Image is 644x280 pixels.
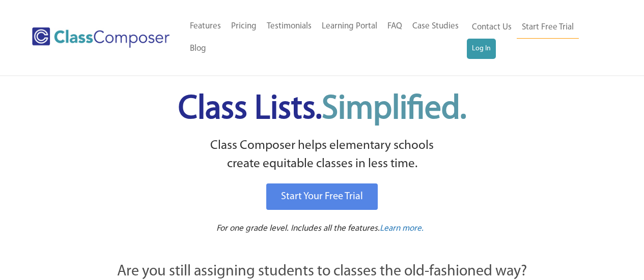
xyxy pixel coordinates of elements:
[226,15,262,38] a: Pricing
[382,15,407,38] a: FAQ
[178,93,466,126] span: Class Lists.
[61,137,583,174] p: Class Composer helps elementary schools create equitable classes in less time.
[517,16,579,39] a: Start Free Trial
[322,93,466,126] span: Simplified.
[380,223,424,235] a: Learn more.
[216,224,380,233] span: For one grade level. Includes all the features.
[185,15,226,38] a: Features
[281,192,363,202] span: Start Your Free Trial
[266,183,378,210] a: Start Your Free Trial
[380,224,424,233] span: Learn more.
[185,15,467,60] nav: Header Menu
[185,38,211,60] a: Blog
[467,39,496,59] a: Log In
[467,16,517,39] a: Contact Us
[262,15,317,38] a: Testimonials
[32,27,170,48] img: Class Composer
[467,16,604,59] nav: Header Menu
[317,15,382,38] a: Learning Portal
[407,15,464,38] a: Case Studies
